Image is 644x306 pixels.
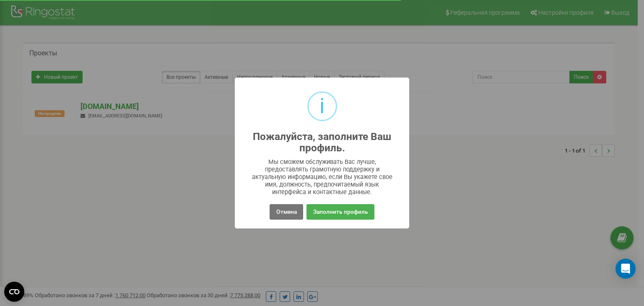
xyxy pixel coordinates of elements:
button: Open CMP widget [4,282,24,302]
h2: Пожалуйста, заполните Ваш профиль. [252,131,393,154]
div: Мы сможем обслуживать Вас лучше, предоставлять грамотную поддержку и актуальную информацию, если ... [252,158,393,196]
div: Open Intercom Messenger [615,259,636,279]
div: i [319,93,325,120]
button: Заполнить профиль [306,204,374,220]
button: Отмена [270,204,303,220]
